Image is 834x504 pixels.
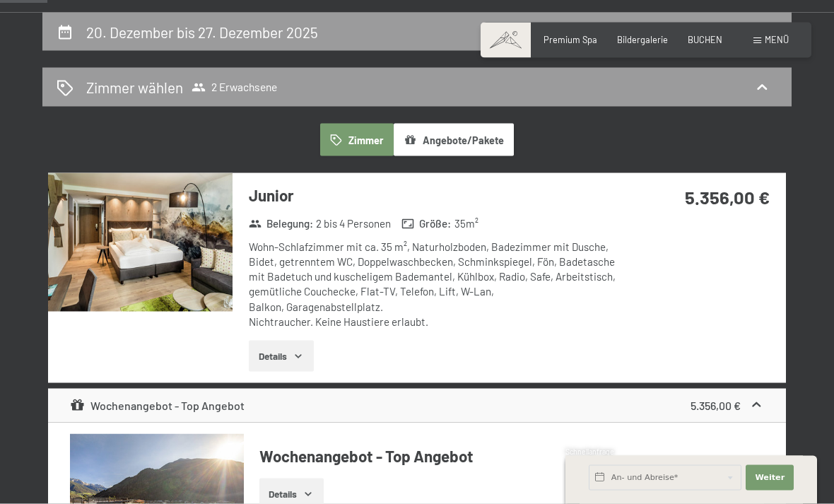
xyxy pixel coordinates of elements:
button: Angebote/Pakete [394,124,514,156]
a: BUCHEN [688,34,722,45]
div: Wochenangebot - Top Angebot5.356,00 € [48,389,786,423]
h4: Wochenangebot - Top Angebot [259,445,764,467]
strong: 5.356,00 € [691,399,741,412]
h3: Junior [249,184,620,206]
strong: Belegung : [249,216,313,231]
span: 2 bis 4 Personen [316,216,391,231]
span: 35 m² [454,216,478,231]
button: Details [249,341,313,372]
div: Wohn-Schlafzimmer mit ca. 35 m², Naturholzboden, Badezimmer mit Dusche, Bidet, getrenntem WC, Dop... [249,240,620,330]
a: Bildergalerie [617,34,668,45]
span: Menü [765,34,789,45]
strong: 5.356,00 € [685,186,770,208]
button: Weiter [746,465,794,491]
h2: 20. Dezember bis 27. Dezember 2025 [86,23,318,41]
h2: Zimmer wählen [86,77,183,98]
button: Zimmer [320,124,394,156]
strong: Größe : [401,216,451,231]
span: Schnellanfrage [565,447,614,456]
span: 2 Erwachsene [192,81,277,95]
a: Premium Spa [544,34,597,45]
img: mss_renderimg.php [48,173,233,312]
div: Wochenangebot - Top Angebot [70,397,245,414]
span: Weiter [755,472,785,484]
